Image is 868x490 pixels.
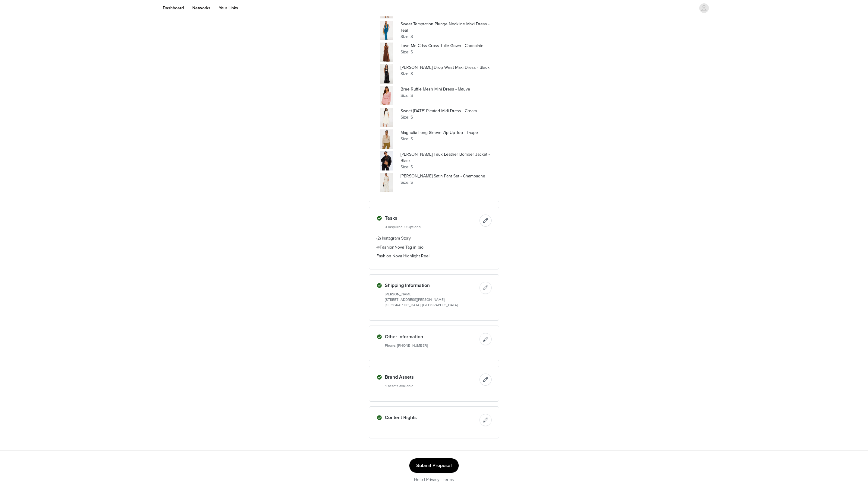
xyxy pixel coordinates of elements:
[385,374,477,381] h4: Brand Assets
[401,43,492,49] p: Love Me Criss Cross Tulle Gown - Chocolate
[401,114,492,120] p: Size: S
[159,1,187,15] a: Dashboard
[401,71,492,77] p: Size: S
[385,343,477,348] h5: Phone: [PHONE_NUMBER]
[369,274,499,321] div: Shipping Information
[409,458,459,473] button: Submit Proposal
[385,414,477,421] h4: Content Rights
[376,236,411,241] span: (2) Instagram Story
[401,179,492,186] p: Size: S
[401,173,492,179] p: [PERSON_NAME] Satin Pant Set - Champagne
[369,366,499,402] div: Brand Assets
[401,136,492,142] p: Size: S
[426,477,439,482] a: Privacy
[369,406,499,438] div: Content Rights
[369,326,499,361] div: Other Information
[401,33,492,40] p: Size: S
[401,151,492,164] p: [PERSON_NAME] Faux Leather Bomber Jacket - Black
[369,207,499,269] div: Tasks
[385,333,477,340] h4: Other Information
[401,86,492,92] p: Bree Ruffle Mesh Mini Dress - Mauve
[385,215,477,222] h4: Tasks
[401,129,492,136] p: Magnolia Long Sleeve Zip Up Top - Taupe
[385,224,477,230] h5: 3 Required, 0 Optional
[401,108,492,114] p: Sweet [DATE] Pleated Midi Dress - Cream
[376,253,429,259] span: Fashion Nova Highlight Reel
[385,282,477,289] h4: Shipping Information
[443,477,454,482] a: Terms
[376,245,423,250] span: @FashionNova Tag in bio
[401,92,492,99] p: Size: S
[385,291,477,308] h5: [PERSON_NAME] [STREET_ADDRESS][PERSON_NAME] [GEOGRAPHIC_DATA], [GEOGRAPHIC_DATA]
[189,1,214,15] a: Networks
[401,49,492,55] p: Size: S
[385,383,477,389] h5: 1 assets available
[215,1,242,15] a: Your Links
[424,477,425,482] span: |
[401,21,492,33] p: Sweet Temptation Plunge Neckline Maxi Dress - Teal
[401,64,492,71] p: [PERSON_NAME] Drop Waist Maxi Dress - Black
[414,477,423,482] a: Help
[441,477,442,482] span: |
[701,3,707,13] div: avatar
[401,164,492,170] p: Size: S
